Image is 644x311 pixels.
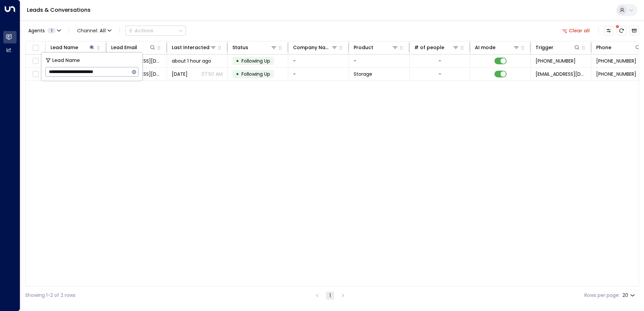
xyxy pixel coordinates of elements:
div: Trigger [536,43,553,51]
p: 07:50 AM [201,71,223,77]
span: +447495581408 [596,58,636,64]
span: leads@space-station.co.uk [536,71,586,77]
button: Agents1 [25,26,63,35]
div: AI mode [475,43,495,51]
span: All [100,28,106,33]
div: Lead Name [51,43,95,51]
div: Showing 1-2 of 2 rows [25,292,75,299]
button: Archived Leads [630,26,639,35]
span: Following Up [241,71,270,77]
button: Customize [604,26,613,35]
button: Clear all [559,26,593,35]
span: +447495581408 [596,71,636,77]
span: about 1 hour ago [172,58,211,64]
span: +447495581408 [536,58,576,64]
span: Toggle select all [31,44,40,52]
td: - [288,68,349,80]
div: # of people [414,43,444,51]
div: Lead Email [111,43,156,51]
span: Toggle select row [31,70,40,78]
div: # of people [414,43,459,51]
div: Company Name [293,43,331,51]
div: • [236,68,239,80]
div: AI mode [475,43,520,51]
span: 1 [47,28,56,33]
div: Last Interacted [172,43,210,51]
a: Leads & Conversations [27,6,91,14]
div: - [439,58,441,64]
div: Product [354,43,373,51]
td: - [288,55,349,67]
nav: pagination navigation [313,291,347,300]
div: Status [232,43,277,51]
div: Product [354,43,398,51]
div: • [236,55,239,67]
div: - [439,71,441,77]
td: - [349,55,410,67]
div: Button group with a nested menu [125,26,186,36]
span: Agents [28,28,45,33]
button: page 1 [326,291,334,300]
span: Storage [354,71,372,77]
span: Lead Name [52,57,80,64]
div: Lead Email [111,43,137,51]
label: Rows per page: [584,292,620,299]
div: Status [232,43,248,51]
div: Company Name [293,43,338,51]
div: Actions [128,28,153,34]
div: Phone [596,43,641,51]
div: Phone [596,43,611,51]
span: Following Up [241,58,270,64]
div: Last Interacted [172,43,217,51]
div: 20 [622,290,636,300]
div: Trigger [536,43,580,51]
span: Channel: [74,26,114,35]
div: Lead Name [51,43,78,51]
button: Channel:All [74,26,114,35]
button: Actions [125,26,186,36]
span: Toggle select row [31,57,40,65]
span: Aug 16, 2025 [172,71,188,77]
span: There are new threads available. Refresh the grid to view the latest updates. [617,26,626,35]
